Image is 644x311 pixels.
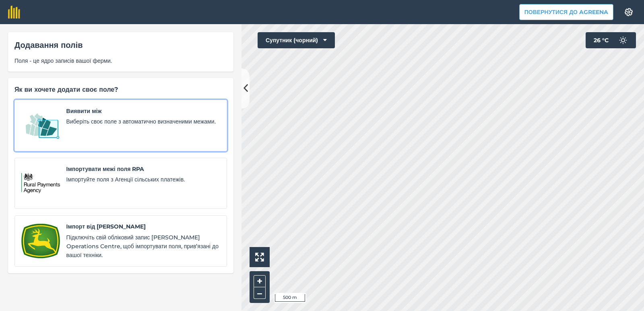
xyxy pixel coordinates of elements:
font: Імпортуйте поля з Агенції сільських платежів. [66,176,185,183]
font: Підключіть свій обліковий запис [PERSON_NAME] Operations Centre, щоб імпортувати поля, прив’язані... [66,234,219,259]
font: Повернутися до Agreena [524,8,608,16]
img: Імпортувати межі поля RPA [21,165,60,202]
button: Супутник (чорний) [258,32,335,48]
img: Значок шестерні [624,8,634,16]
a: Імпортувати межі поля RPAІмпортувати межі поля RPAІмпортуйте поля з Агенції сільських платежів. [14,158,227,209]
img: Логотип fieldmargin [8,6,20,19]
img: Імпорт від John Deere [21,222,60,260]
font: Імпортувати межі поля RPA [66,165,144,173]
font: Виявити між [66,107,102,115]
font: C [605,37,609,44]
font: Додавання полів [14,40,83,50]
font: 26 [594,37,601,44]
button: Повернутися до Agreena [519,4,613,20]
img: Чотири стрілки, одна спрямована вгору ліворуч, одна вгору праворуч, одна внизу праворуч і остання... [255,253,264,262]
img: svg+xml;base64,PD94bWwgdmVyc2lvbj0iMS4wIiBlbmNvZGluZz0idXRmLTgiPz4KPCEtLSBHZW5lcmF0b3I6IEFkb2JlIE... [615,32,631,48]
font: Виберіть своє поле з автоматично визначеними межами. [66,118,216,125]
button: + [254,275,266,287]
button: 26 °C [586,32,636,48]
img: Виявити між [21,107,60,144]
font: Як ви хочете додати своє поле? [14,86,118,93]
a: Виявити міжВиявити міжВиберіть своє поле з автоматично визначеними межами. [14,100,227,151]
font: Імпорт від [PERSON_NAME] [66,223,146,230]
font: ° [602,37,605,44]
a: Імпорт від John DeereІмпорт від [PERSON_NAME]Підключіть свій обліковий запис [PERSON_NAME] Operat... [14,215,227,267]
font: Супутник (чорний) [266,37,318,44]
button: – [254,287,266,299]
font: Поля - це ядро записів вашої ферми. [14,57,112,64]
